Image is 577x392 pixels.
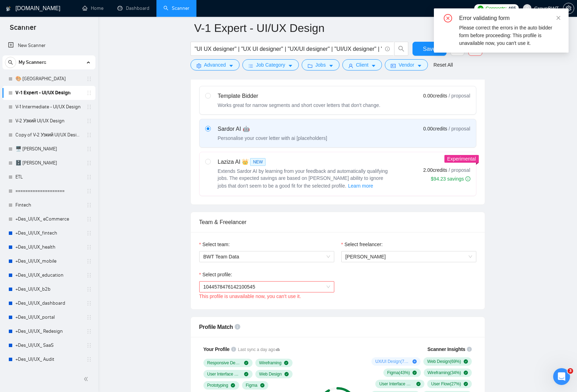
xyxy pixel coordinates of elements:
[244,372,248,376] span: check-circle
[86,315,92,320] span: holder
[86,357,92,362] span: holder
[385,59,428,70] button: idcardVendorcaret-down
[371,63,376,68] span: caret-down
[315,61,326,69] span: Jobs
[434,61,453,69] a: Reset All
[199,292,334,300] div: This profile is unavailable now, you can't use it.
[203,284,255,290] span: 1044578476142100545
[563,3,574,14] button: setting
[412,42,447,56] button: Save
[207,360,242,366] span: Responsive Design
[341,241,383,248] label: Select freelancer:
[6,3,11,14] img: logo
[4,22,42,37] span: Scanner
[218,158,393,166] div: Laziza AI
[431,175,470,182] div: $94.23 savings
[284,361,288,365] span: check-circle
[417,63,422,68] span: caret-down
[563,6,574,11] a: setting
[5,57,16,68] button: search
[15,72,82,86] a: 🎨 [GEOGRAPHIC_DATA]
[231,383,235,387] span: check-circle
[431,381,461,387] span: User Flow ( 27 %)
[259,360,282,366] span: Wireframing
[423,166,447,174] span: 2.00 credits
[556,15,561,20] span: close
[83,376,90,383] span: double-left
[204,61,226,69] span: Advanced
[244,361,248,365] span: check-circle
[203,346,230,352] span: Your Profile
[15,184,82,198] a: ====================
[86,146,92,152] span: holder
[19,55,46,69] span: My Scanners
[459,24,560,47] div: Please correct the errors in the auto bidder form before proceeding: This profile is unavailable ...
[478,6,483,11] img: upwork-logo.png
[447,156,476,162] span: Experimental
[15,156,82,170] a: 🗄️ [PERSON_NAME]
[423,125,447,133] span: 0.00 credits
[387,370,410,376] span: Figma ( 43 %)
[398,61,414,69] span: Vendor
[485,5,506,12] span: Connects:
[163,5,189,11] a: searchScanner
[235,324,240,330] span: info-circle
[207,383,228,388] span: Prototyping
[86,76,92,82] span: holder
[86,244,92,250] span: holder
[242,59,299,70] button: barsJob Categorycaret-down
[15,212,82,226] a: +Des_UI/UX_ eCommerce
[329,63,334,68] span: caret-down
[218,92,381,100] div: Template Bidder
[15,114,82,128] a: V-2 Узкий UI/UX Design
[385,47,390,51] span: info-circle
[464,359,468,364] span: check-circle
[15,324,82,338] a: +Des_UI/UX_ Redesign
[218,168,388,189] span: Extends Sardor AI by learning from your feedback and automatically qualifying jobs. The expected ...
[86,216,92,222] span: holder
[250,158,266,166] span: NEW
[288,63,293,68] span: caret-down
[15,254,82,268] a: +Des_UI/UX_mobile
[86,160,92,166] span: holder
[5,60,16,65] span: search
[423,45,436,53] span: Save
[15,86,82,100] a: V-1 Expert - UI/UX Design
[15,240,82,254] a: +Des_UI/UX_health
[203,251,330,262] span: BWT Team Data
[412,359,417,364] span: plus-circle
[238,346,280,353] span: Last sync a day ago
[449,167,470,174] span: / proposal
[86,329,92,334] span: holder
[449,92,470,99] span: / proposal
[118,5,149,11] a: dashboardDashboard
[375,359,410,364] span: UX/UI Design ( 76 %)
[86,272,92,278] span: holder
[242,158,249,166] span: 👑
[199,324,233,330] span: Profile Match
[15,128,82,142] a: Copy of V-2 Узкий UI/UX Design
[15,310,82,324] a: +Des_UI/UX_portal
[427,359,461,364] span: Web Design ( 69 %)
[348,182,374,190] button: Laziza AI NEWExtends Sardor AI by learning from your feedback and automatically qualifying jobs. ...
[259,371,282,377] span: Web Design
[199,241,230,248] label: Select team:
[553,368,570,385] iframe: Intercom live chat
[86,258,92,264] span: holder
[342,59,382,70] button: userClientcaret-down
[416,382,421,386] span: check-circle
[86,104,92,110] span: holder
[15,338,82,352] a: +Des_UI/UX_ SaaS
[195,45,382,53] input: Search Freelance Jobs...
[15,296,82,310] a: +Des_UI/UX_dashboard
[423,92,447,100] span: 0.00 credits
[2,39,95,53] li: New Scanner
[86,132,92,138] span: holder
[508,5,516,12] span: 465
[444,14,452,22] span: close-circle
[199,212,476,232] div: Team & Freelancer
[218,102,381,109] div: Works great for narrow segments and short cover letters that don't change.
[525,6,530,11] span: user
[465,176,470,181] span: info-circle
[308,63,313,68] span: folder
